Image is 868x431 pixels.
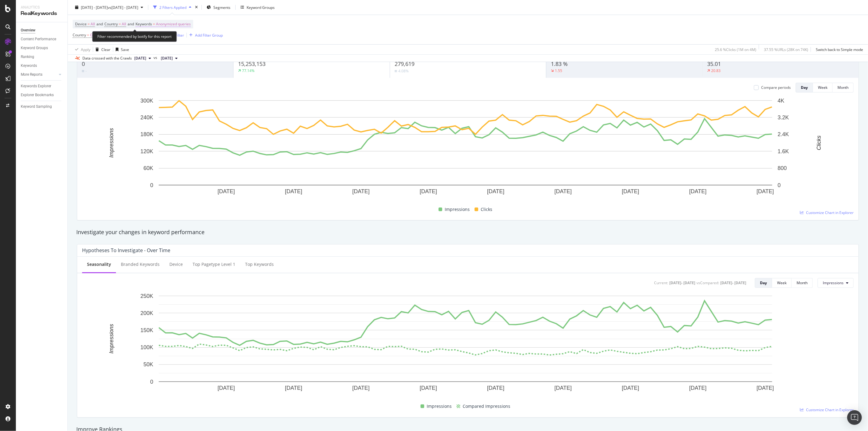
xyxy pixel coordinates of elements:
text: [DATE] [420,385,437,391]
div: RealKeywords [21,10,63,17]
button: Month [792,278,813,288]
img: Equal [395,70,397,72]
text: [DATE] [352,188,370,194]
a: Content Performance [21,36,63,42]
button: [DATE] [132,55,154,62]
span: = [153,21,155,27]
text: Impressions [108,128,114,158]
button: Switch back to Simple mode [813,45,863,54]
text: 300K [140,98,153,104]
div: 37.55 % URLs ( 28K on 74K ) [764,47,808,52]
span: = [119,21,121,27]
a: Ranking [21,54,63,60]
span: Clicks [481,206,492,213]
button: Clear [93,45,110,54]
a: Keyword Groups [21,45,63,51]
span: All [122,20,126,28]
div: Month [837,85,848,90]
span: Gbr|fra|deu|esp|nld|ita|bel|aut|irl [90,31,154,39]
div: times [194,4,199,10]
text: 240K [140,114,153,121]
div: Add Filter Group [195,32,223,38]
div: A chart. [82,97,849,203]
button: Week [772,278,792,288]
div: - [85,68,87,74]
div: Day [801,85,808,90]
span: Country [104,21,118,27]
span: All [91,20,95,28]
text: [DATE] [689,385,707,391]
span: vs [154,55,158,60]
button: Month [833,83,854,92]
text: 2.4K [778,132,789,138]
div: A chart. [82,293,849,400]
text: 120K [140,148,153,154]
div: 77.14% [242,68,255,73]
div: [DATE] - [DATE] [669,280,695,285]
text: [DATE] [555,385,572,391]
div: Apply [81,47,90,52]
div: Keywords Explorer [21,83,51,89]
div: Day [760,280,767,285]
a: Keyword Sampling [21,103,63,110]
span: Compared Impressions [463,403,510,410]
span: Keywords [136,21,152,27]
button: [DATE] - [DATE]vs[DATE] - [DATE] [73,2,146,12]
text: Impressions [108,324,114,353]
span: Segments [213,5,230,10]
text: [DATE] [352,385,370,391]
div: Analytics [21,5,63,10]
a: More Reports [21,71,57,78]
button: Segments [204,2,233,12]
text: 180K [140,132,153,138]
div: 25.6 % Clicks ( 1M on 4M ) [715,47,756,52]
div: Week [818,85,827,90]
div: Data crossed with the Crawls [82,56,132,61]
text: 0 [150,182,153,188]
span: Impressions [427,403,452,410]
div: Keyword Sampling [21,103,52,110]
div: 20.83 [711,68,721,73]
text: 0 [778,182,781,188]
span: [DATE] - [DATE] [81,5,108,10]
text: 1.6K [778,148,789,154]
div: Keyword Groups [21,45,48,51]
text: 200K [140,310,153,316]
div: Keywords [21,63,37,69]
text: 60K [143,165,153,171]
button: Day [796,83,813,92]
div: Device [169,261,183,267]
button: Day [755,278,772,288]
div: Filter recommended by botify for this report [92,31,177,42]
div: Clear [101,47,110,52]
button: Week [813,83,833,92]
text: Clicks [816,136,822,150]
div: Switch back to Simple mode [816,47,863,52]
button: Save [113,45,129,54]
span: 0 [82,60,85,67]
text: [DATE] [487,188,505,194]
div: More Reports [21,71,42,78]
text: 0 [150,378,153,385]
div: Overview [21,27,35,34]
text: [DATE] [555,188,572,194]
text: [DATE] [285,385,302,391]
text: 3.2K [778,114,789,121]
text: 150K [140,327,153,333]
a: Customize Chart in Explorer [800,210,854,215]
span: Device [75,21,87,27]
span: 35.01 [707,60,721,67]
div: 1.55 [555,68,562,73]
text: [DATE] [757,188,774,194]
text: [DATE] [689,188,707,194]
span: 1.83 % [551,60,568,67]
div: Save [121,47,129,52]
div: Content Performance [21,36,56,42]
text: [DATE] [420,188,437,194]
span: and [128,21,134,27]
span: Anonymized queries [156,20,191,28]
a: Keywords [21,63,63,69]
a: Customize Chart in Explorer [800,407,854,412]
div: Keyword Groups [247,5,275,10]
text: [DATE] [218,385,235,391]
